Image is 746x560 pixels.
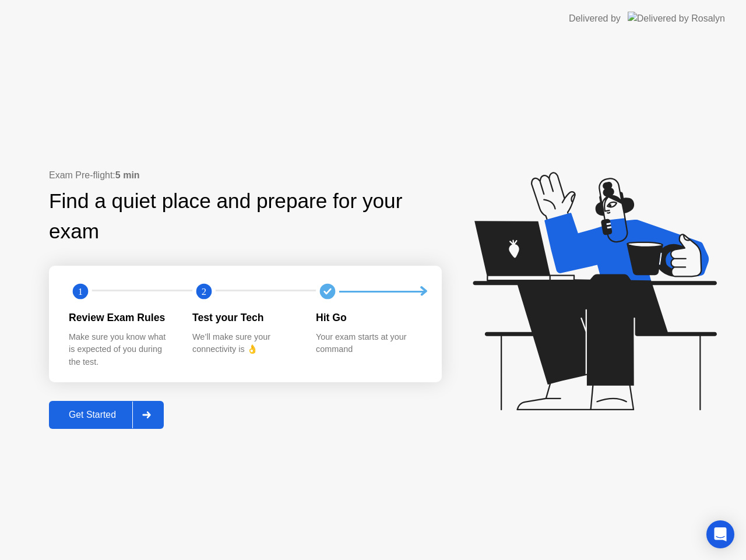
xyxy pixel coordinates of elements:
[49,168,442,182] div: Exam Pre-flight:
[49,186,442,248] div: Find a quiet place and prepare for your exam
[192,310,297,325] div: Test your Tech
[69,310,174,325] div: Review Exam Rules
[52,410,132,420] div: Get Started
[78,286,83,297] text: 1
[316,310,421,325] div: Hit Go
[706,520,734,548] div: Open Intercom Messenger
[569,12,621,26] div: Delivered by
[316,331,421,356] div: Your exam starts at your command
[192,331,297,356] div: We’ll make sure your connectivity is 👌
[49,401,164,429] button: Get Started
[69,331,174,369] div: Make sure you know what is expected of you during the test.
[628,12,725,25] img: Delivered by Rosalyn
[115,170,140,180] b: 5 min
[202,286,206,297] text: 2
